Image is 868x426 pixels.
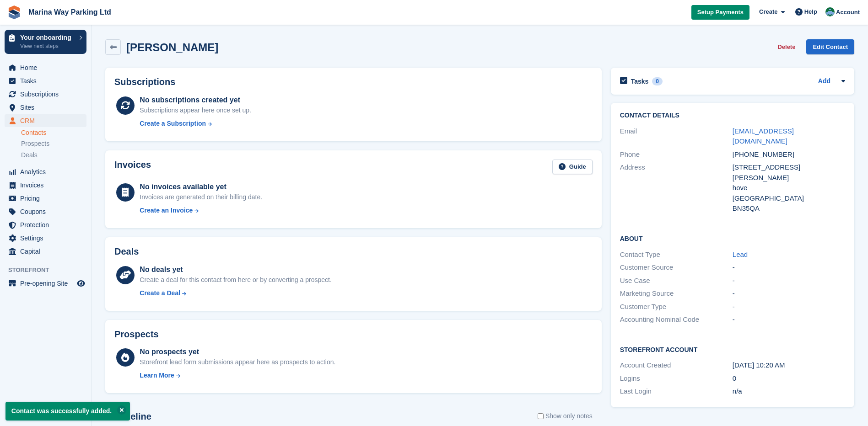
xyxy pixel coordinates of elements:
[5,114,86,127] a: menu
[620,126,733,147] div: Email
[20,179,75,192] span: Invoices
[20,277,75,290] span: Pre-opening Site
[733,162,845,183] div: [STREET_ADDRESS][PERSON_NAME]
[774,39,799,54] button: Delete
[620,360,733,371] div: Account Created
[20,34,75,41] p: Your onboarding
[5,232,86,245] a: menu
[733,288,845,299] div: -
[20,245,75,258] span: Capital
[620,162,733,214] div: Address
[5,179,86,192] a: menu
[126,41,218,53] h2: [PERSON_NAME]
[806,39,854,54] a: Edit Contact
[733,262,845,273] div: -
[836,8,860,17] span: Account
[759,7,777,16] span: Create
[620,149,733,160] div: Phone
[733,373,845,384] div: 0
[620,373,733,384] div: Logins
[20,101,75,114] span: Sites
[20,192,75,205] span: Pricing
[5,205,86,218] a: menu
[140,288,331,298] a: Create a Deal
[5,75,86,87] a: menu
[733,360,845,371] div: [DATE] 10:20 AM
[620,314,733,325] div: Accounting Nominal Code
[5,30,86,54] a: Your onboarding View next steps
[620,112,845,119] h2: Contact Details
[7,5,21,19] img: stora-icon-8386f47178a22dfd0bd8f6a31ec36ba5ce8667c1dd55bd0f319d3a0aa187defe.svg
[733,314,845,325] div: -
[5,192,86,205] a: menu
[733,302,845,312] div: -
[733,250,748,258] a: Lead
[620,234,845,243] h2: About
[5,61,86,74] a: menu
[140,346,335,357] div: No prospects yet
[20,114,75,127] span: CRM
[140,192,262,202] div: Invoices are generated on their billing date.
[733,193,845,204] div: [GEOGRAPHIC_DATA]
[20,232,75,245] span: Settings
[140,119,206,128] div: Create a Subscription
[140,206,262,215] a: Create an Invoice
[5,245,86,258] a: menu
[114,77,593,87] h2: Subscriptions
[140,288,180,298] div: Create a Deal
[21,139,49,148] span: Prospects
[25,5,115,20] a: Marina Way Parking Ltd
[5,88,86,101] a: menu
[652,77,663,85] div: 0
[733,203,845,214] div: BN35QA
[733,149,845,160] div: [PHONE_NUMBER]
[140,95,251,106] div: No subscriptions created yet
[5,277,86,290] a: menu
[733,183,845,193] div: hove
[5,101,86,114] a: menu
[538,411,544,421] input: Show only notes
[5,402,130,421] p: Contact was successfully added.
[140,371,174,380] div: Learn More
[20,75,75,87] span: Tasks
[140,357,335,367] div: Storefront lead form submissions appear here as prospects to action.
[733,386,845,397] div: n/a
[140,206,193,215] div: Create an Invoice
[140,181,262,192] div: No invoices available yet
[5,218,86,231] a: menu
[631,77,649,85] h2: Tasks
[140,264,331,275] div: No deals yet
[733,276,845,286] div: -
[20,218,75,231] span: Protection
[620,302,733,312] div: Customer Type
[620,345,845,354] h2: Storefront Account
[538,411,593,421] label: Show only notes
[691,5,749,20] a: Setup Payments
[20,42,75,50] p: View next steps
[733,127,794,145] a: [EMAIL_ADDRESS][DOMAIN_NAME]
[20,88,75,101] span: Subscriptions
[20,205,75,218] span: Coupons
[20,61,75,74] span: Home
[140,119,251,128] a: Create a Subscription
[114,411,151,422] h2: Timeline
[620,386,733,397] div: Last Login
[818,76,830,87] a: Add
[114,329,159,340] h2: Prospects
[552,160,593,175] a: Guide
[114,160,151,175] h2: Invoices
[620,262,733,273] div: Customer Source
[20,165,75,178] span: Analytics
[140,275,331,285] div: Create a deal for this contact from here or by converting a prospect.
[21,139,86,149] a: Prospects
[5,165,86,178] a: menu
[114,246,139,257] h2: Deals
[697,8,744,17] span: Setup Payments
[8,266,91,275] span: Storefront
[804,7,817,16] span: Help
[140,106,251,115] div: Subscriptions appear here once set up.
[620,288,733,299] div: Marketing Source
[21,151,38,160] span: Deals
[21,150,86,160] a: Deals
[21,128,86,137] a: Contacts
